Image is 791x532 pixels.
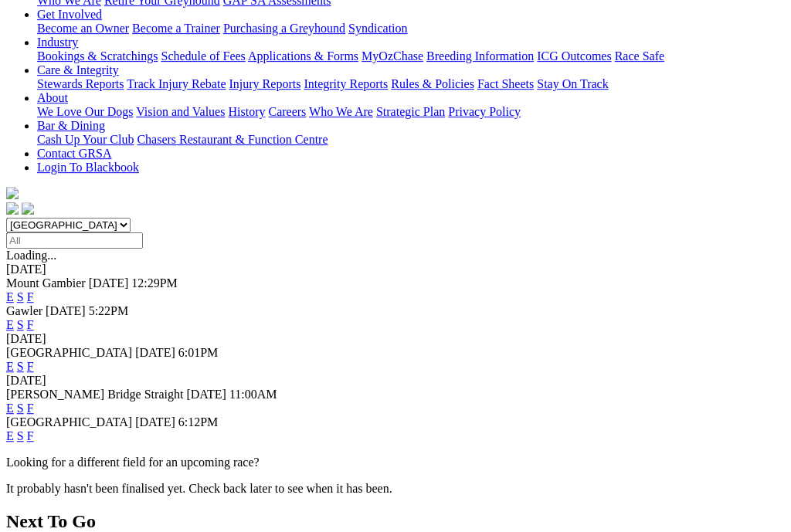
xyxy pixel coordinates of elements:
[37,77,124,90] a: Stewards Reports
[362,49,423,63] a: MyOzChase
[37,36,78,49] a: Industry
[6,249,56,262] span: Loading...
[37,147,111,160] a: Contact GRSA
[27,402,34,415] a: F
[223,22,345,35] a: Purchasing a Greyhound
[426,49,534,63] a: Breeding Information
[131,276,178,290] span: 12:29PM
[37,77,785,91] div: Care & Integrity
[17,402,24,415] a: S
[127,77,226,90] a: Track Injury Rebate
[614,49,664,63] a: Race Safe
[37,133,785,147] div: Bar & Dining
[137,133,328,146] a: Chasers Restaurant & Function Centre
[37,133,134,146] a: Cash Up Your Club
[537,49,611,63] a: ICG Outcomes
[6,360,14,373] a: E
[537,77,608,90] a: Stay On Track
[6,415,132,429] span: [GEOGRAPHIC_DATA]
[448,105,521,118] a: Privacy Policy
[37,105,133,118] a: We Love Our Dogs
[37,8,102,21] a: Get Involved
[186,388,226,401] span: [DATE]
[6,511,785,532] h2: Next To Go
[6,402,14,415] a: E
[6,318,14,331] a: E
[27,318,34,331] a: F
[46,304,86,317] span: [DATE]
[248,49,358,63] a: Applications & Forms
[228,105,265,118] a: History
[268,105,306,118] a: Careers
[136,105,225,118] a: Vision and Values
[37,119,105,132] a: Bar & Dining
[477,77,534,90] a: Fact Sheets
[37,105,785,119] div: About
[6,482,392,495] partial: It probably hasn't been finalised yet. Check back later to see when it has been.
[304,77,388,90] a: Integrity Reports
[89,276,129,290] span: [DATE]
[229,77,300,90] a: Injury Reports
[17,360,24,373] a: S
[348,22,407,35] a: Syndication
[37,63,119,76] a: Care & Integrity
[17,290,24,303] a: S
[37,91,68,104] a: About
[132,22,220,35] a: Become a Trainer
[309,105,373,118] a: Who We Are
[17,318,24,331] a: S
[6,388,183,401] span: [PERSON_NAME] Bridge Straight
[27,290,34,303] a: F
[135,346,175,359] span: [DATE]
[37,49,785,63] div: Industry
[6,374,785,388] div: [DATE]
[178,346,219,359] span: 6:01PM
[37,49,158,63] a: Bookings & Scratchings
[229,388,277,401] span: 11:00AM
[6,290,14,303] a: E
[37,161,139,174] a: Login To Blackbook
[27,360,34,373] a: F
[6,276,86,290] span: Mount Gambier
[376,105,445,118] a: Strategic Plan
[6,346,132,359] span: [GEOGRAPHIC_DATA]
[6,332,785,346] div: [DATE]
[6,263,785,276] div: [DATE]
[89,304,129,317] span: 5:22PM
[27,429,34,442] a: F
[135,415,175,429] span: [DATE]
[6,232,143,249] input: Select date
[6,456,785,469] p: Looking for a different field for an upcoming race?
[37,22,785,36] div: Get Involved
[6,202,19,215] img: facebook.svg
[17,429,24,442] a: S
[6,187,19,199] img: logo-grsa-white.png
[178,415,219,429] span: 6:12PM
[37,22,129,35] a: Become an Owner
[22,202,34,215] img: twitter.svg
[6,429,14,442] a: E
[391,77,474,90] a: Rules & Policies
[161,49,245,63] a: Schedule of Fees
[6,304,42,317] span: Gawler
